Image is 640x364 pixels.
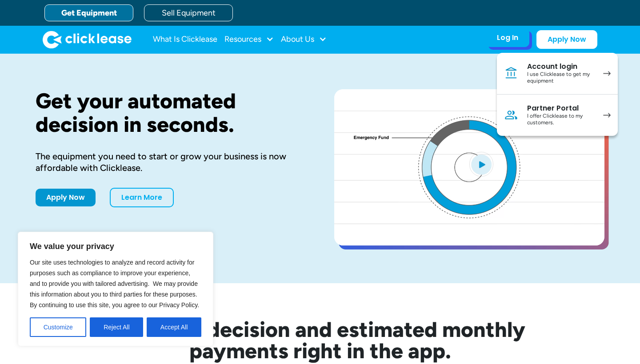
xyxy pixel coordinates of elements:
[281,31,327,48] div: About Us
[147,317,201,337] button: Accept All
[30,317,86,337] button: Customize
[497,53,618,136] nav: Log In
[44,4,133,21] a: Get Equipment
[43,31,132,48] a: home
[18,232,213,346] div: We value your privacy
[527,62,594,71] div: Account login
[536,30,597,49] a: Apply Now
[504,108,518,122] img: Person icon
[497,33,518,42] div: Log In
[36,150,306,174] div: The equipment you need to start or grow your business is now affordable with Clicklease.
[334,89,604,245] a: open lightbox
[30,259,199,309] span: Our site uses technologies to analyze and record activity for purposes such as compliance to impr...
[603,113,611,118] img: arrow
[90,317,143,337] button: Reject All
[36,89,306,136] h1: Get your automated decision in seconds.
[504,66,518,80] img: Bank icon
[144,4,233,21] a: Sell Equipment
[43,31,132,48] img: Clicklease logo
[497,53,618,95] a: Account loginI use Clicklease to get my equipment
[497,95,618,136] a: Partner PortalI offer Clicklease to my customers.
[153,31,217,48] a: What Is Clicklease
[469,152,493,177] img: Blue play button logo on a light blue circular background
[224,31,274,48] div: Resources
[527,71,594,85] div: I use Clicklease to get my equipment
[30,241,201,252] p: We value your privacy
[527,104,594,113] div: Partner Portal
[36,189,96,206] a: Apply Now
[110,188,174,207] a: Learn More
[71,319,569,361] h2: See your decision and estimated monthly payments right in the app.
[603,71,611,76] img: arrow
[527,113,594,127] div: I offer Clicklease to my customers.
